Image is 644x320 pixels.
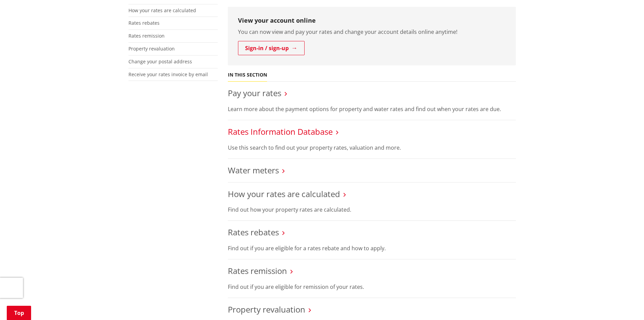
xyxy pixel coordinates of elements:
a: Change your postal address [128,58,192,65]
iframe: Messenger Launcher [613,292,637,316]
a: Rates Information Database [228,126,333,137]
a: Rates remission [228,265,287,276]
p: Find out if you are eligible for remission of your rates. [228,283,516,291]
p: Use this search to find out your property rates, valuation and more. [228,144,516,152]
a: Pay your rates [228,87,281,99]
a: Water meters [228,165,279,176]
a: Rates rebates [128,20,160,26]
p: Learn more about the payment options for property and water rates and find out when your rates ar... [228,105,516,113]
a: Receive your rates invoice by email [128,71,208,78]
a: Rates remission [128,33,165,39]
a: Property revaluation [228,304,305,315]
a: Rates rebates [228,227,279,238]
p: You can now view and pay your rates and change your account details online anytime! [238,28,506,36]
a: How your rates are calculated [228,188,340,199]
a: Sign-in / sign-up [238,41,305,55]
h3: View your account online [238,17,506,24]
a: How your rates are calculated [128,7,196,14]
a: Property revaluation [128,45,175,52]
p: Find out how your property rates are calculated. [228,206,516,214]
h5: In this section [228,72,267,78]
p: Find out if you are eligible for a rates rebate and how to apply. [228,244,516,252]
a: Top [7,306,31,320]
